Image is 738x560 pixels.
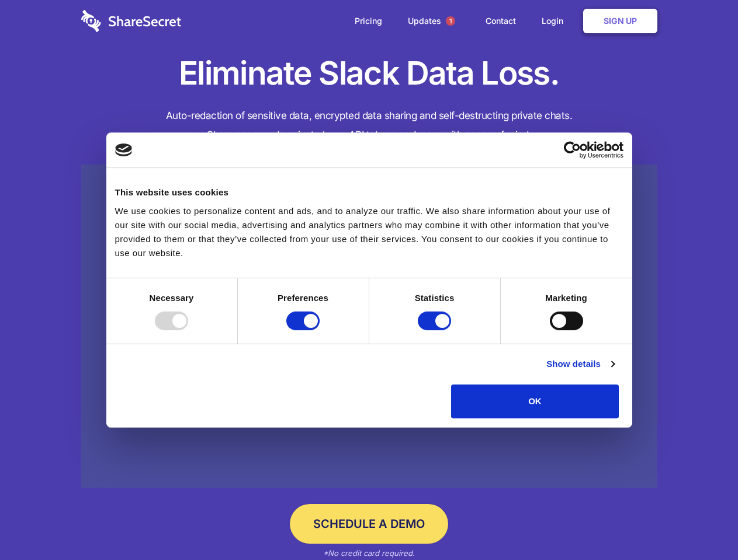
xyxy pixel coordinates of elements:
div: We use cookies to personalize content and ads, and to analyze our traffic. We also share informat... [115,204,623,260]
a: Login [530,3,581,39]
em: *No credit card required. [323,548,415,558]
a: Usercentrics Cookiebot - opens in a new window [521,141,623,159]
span: 1 [446,16,455,26]
h1: Eliminate Slack Data Loss. [81,52,657,94]
button: OK [451,384,619,418]
a: Show details [546,357,614,371]
a: Schedule a Demo [290,504,448,544]
a: Contact [474,3,528,39]
a: Pricing [343,3,394,39]
img: logo [115,143,133,156]
img: logo-wordmark-white-trans-d4663122ce5f474addd5e946df7df03e33cb6a1c49d2221995e7729f52c070b2.svg [81,10,181,32]
strong: Necessary [150,293,194,303]
a: Wistia video thumbnail [81,164,657,488]
h4: Auto-redaction of sensitive data, encrypted data sharing and self-destructing private chats. Shar... [81,106,657,145]
a: Sign Up [583,9,657,33]
strong: Statistics [415,293,455,303]
div: This website uses cookies [115,185,623,199]
strong: Marketing [545,293,587,303]
strong: Preferences [278,293,328,303]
